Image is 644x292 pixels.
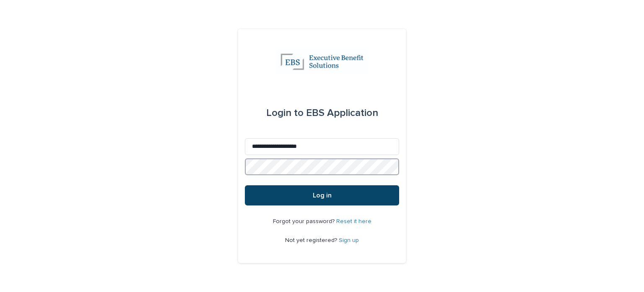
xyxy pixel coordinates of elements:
a: Reset it here [336,218,371,224]
span: Log in [313,192,332,199]
span: Not yet registered? [285,237,339,243]
a: Sign up [339,237,359,243]
span: Login to [266,108,304,118]
span: Forgot your password? [273,218,336,224]
button: Log in [245,185,399,205]
img: kRBAWhqLSQ2DPCCnFJ2X [276,49,367,74]
div: EBS Application [266,101,378,125]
